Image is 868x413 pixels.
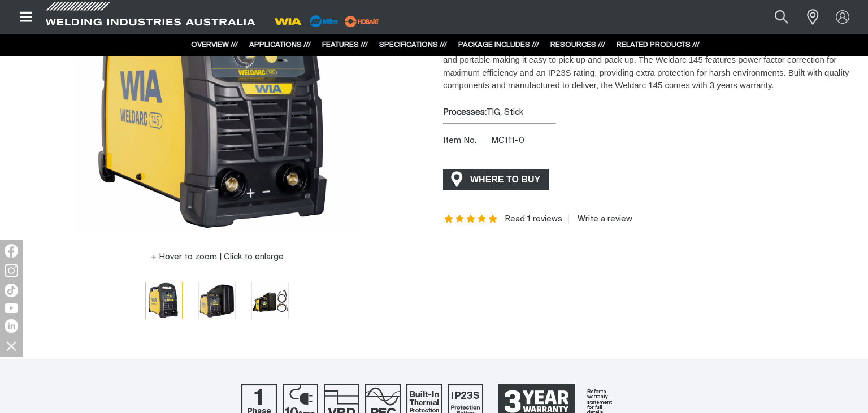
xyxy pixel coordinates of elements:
p: If you’re just starting out or have some welding experience, the Weldarc 145 welder is best for D... [443,28,859,92]
button: Go to slide 1 [145,282,183,319]
img: hide socials [2,336,21,355]
button: Go to slide 3 [251,282,289,319]
a: Read 1 reviews [505,214,562,224]
button: Hover to zoom | Click to enlarge [144,250,290,264]
div: TIG, Stick [443,106,859,119]
img: miller [341,13,383,30]
button: Go to slide 2 [198,282,236,319]
a: RELATED PRODUCTS /// [617,41,700,49]
img: Weldarc 145 [199,282,235,319]
img: YouTube [5,303,18,313]
button: Search products [762,5,801,30]
input: Product name or item number... [748,5,801,30]
a: PACKAGE INCLUDES /// [458,41,539,49]
a: FEATURES /// [322,41,368,49]
span: WHERE TO BUY [463,171,548,189]
a: OVERVIEW /// [191,41,238,49]
img: Weldarc 145 [146,282,182,319]
a: Write a review [568,214,632,224]
a: APPLICATIONS /// [249,41,311,49]
strong: Processes: [443,108,487,116]
a: WHERE TO BUY [443,169,549,190]
a: SPECIFICATIONS /// [379,41,447,49]
img: Weldarc 145 [252,282,288,319]
img: Facebook [5,244,18,258]
span: Item No. [443,134,489,147]
img: Instagram [5,264,18,277]
a: RESOURCES /// [550,41,605,49]
img: LinkedIn [5,319,18,333]
img: TikTok [5,284,18,297]
span: MC111-0 [491,136,524,145]
span: Rating: 5 [443,215,498,223]
a: miller [341,17,383,25]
